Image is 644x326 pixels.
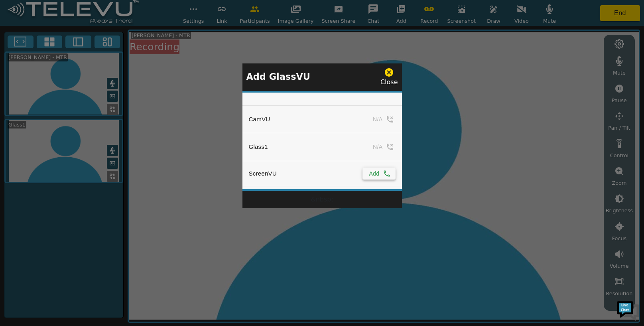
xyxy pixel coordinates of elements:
div: Chat with us now [41,42,134,52]
img: d_736959983_company_1615157101543_736959983 [14,37,33,57]
div: Minimize live chat window [131,4,150,23]
div: &nbsp; [242,191,402,208]
div: ScreenVU [249,169,277,178]
table: simple table [242,93,402,186]
textarea: Type your message and hit 'Enter' [4,218,152,246]
div: Glass1 [249,142,268,151]
div: Close [380,67,398,87]
span: We're online! [46,101,110,181]
button: Add [362,168,395,180]
p: Add GlassVU [246,70,311,84]
img: Chat Widget [616,298,640,322]
div: CamVU [249,115,270,124]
